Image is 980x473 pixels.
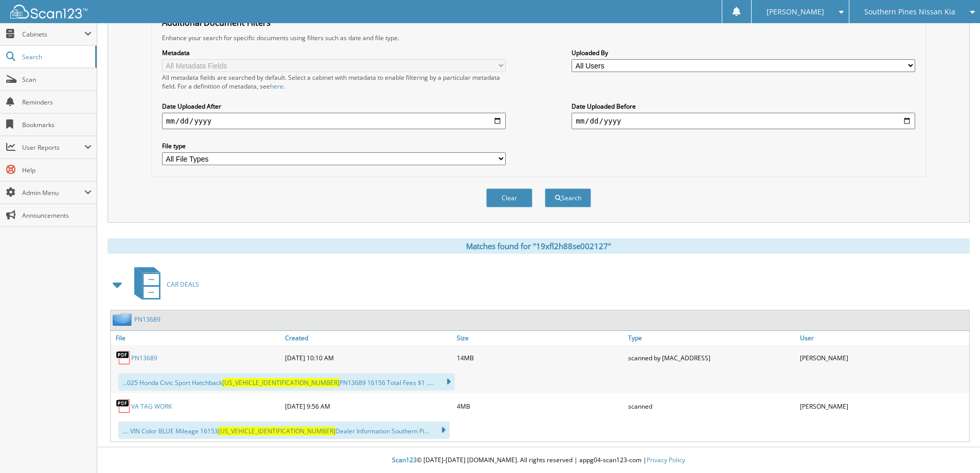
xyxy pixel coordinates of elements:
div: Matches found for "19xfl2h88se002127" [108,238,970,254]
span: Help [22,166,92,174]
a: File [111,331,282,345]
a: here [270,82,283,91]
label: File type [162,142,506,150]
img: scan123-logo-white.svg [10,5,87,19]
span: Bookmarks [22,120,92,129]
a: VA TAG WORK [131,402,172,411]
label: Metadata [162,48,506,57]
span: Southern Pines Nissan Kia [864,9,955,15]
span: Reminders [22,98,92,107]
img: folder2.png [113,313,134,326]
div: scanned [626,396,797,416]
label: Date Uploaded After [162,102,506,111]
span: Scan123 [392,456,417,464]
label: Uploaded By [572,48,915,57]
div: [PERSON_NAME] [797,347,969,368]
span: [US_VEHICLE_IDENTIFICATION_NUMBER] [218,427,335,435]
div: .... VIN Color BLUE Mileage 16153 Dealer Information Southern Pi... [118,422,450,439]
div: 14MB [454,347,626,368]
div: © [DATE]-[DATE] [DOMAIN_NAME]. All rights reserved | appg04-scan123-com | [97,448,980,473]
div: Enhance your search for specific documents using filters such as date and file type. [157,33,920,42]
a: PN13689 [131,354,157,362]
label: Date Uploaded Before [572,102,915,111]
div: ...025 Honda Civic Sport Hatchback PN13689 16156 Total Fees $1 ..... [118,373,455,391]
div: [DATE] 10:10 AM [282,347,454,368]
a: Created [282,331,454,345]
span: Scan [22,75,92,84]
img: PDF.png [116,350,131,365]
input: end [572,113,915,129]
iframe: Chat Widget [929,424,980,473]
div: scanned by [MAC_ADDRESS] [626,347,797,368]
span: Admin Menu [22,188,84,197]
a: User [797,331,969,345]
div: [DATE] 9:56 AM [282,396,454,416]
span: [PERSON_NAME] [767,9,824,15]
span: CAR DEALS [167,280,199,289]
input: start [162,113,506,129]
span: Cabinets [22,30,84,39]
a: CAR DEALS [128,264,199,305]
div: 4MB [454,396,626,416]
button: Search [545,188,591,207]
span: [US_VEHICLE_IDENTIFICATION_NUMBER] [222,378,340,387]
div: [PERSON_NAME] [797,396,969,416]
span: Announcements [22,211,92,220]
a: PN13689 [134,315,161,324]
div: All metadata fields are searched by default. Select a cabinet with metadata to enable filtering b... [162,73,506,91]
button: Clear [486,188,532,207]
img: PDF.png [116,398,131,414]
a: Privacy Policy [647,456,685,464]
span: User Reports [22,143,84,152]
a: Type [626,331,797,345]
a: Size [454,331,626,345]
span: Search [22,52,90,61]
